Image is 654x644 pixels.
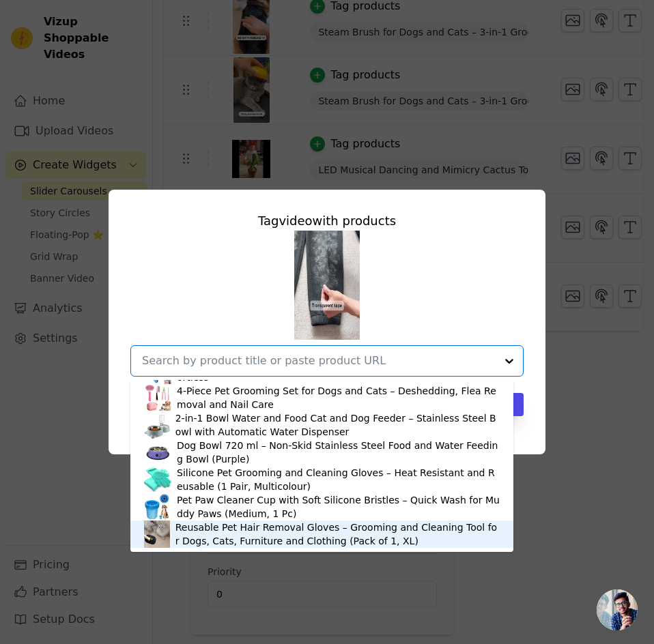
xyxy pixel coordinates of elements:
div: Pet Paw Cleaner Cup with Soft Silicone Bristles – Quick Wash for Muddy Paws (Medium, 1 Pc) [177,493,500,521]
input: Search by product title or paste product URL [142,353,496,369]
img: product thumbnail [144,411,170,439]
a: Open chat [597,589,638,630]
img: product thumbnail [144,493,171,521]
div: Dog Bowl 720 ml – Non-Skid Stainless Steel Food and Water Feeding Bowl (Purple) [177,439,500,466]
div: Silicone Pet Grooming and Cleaning Gloves – Heat Resistant and Reusable (1 Pair, Multicolour) [177,466,500,493]
div: Tag video with products [130,211,524,231]
div: 4-Piece Pet Grooming Set for Dogs and Cats – Deshedding, Flea Removal and Nail Care [177,384,500,411]
img: product thumbnail [144,466,171,493]
img: product thumbnail [144,439,171,466]
img: vizup-images-64d7.png [294,231,360,340]
div: 2-in-1 Bowl Water and Food Cat and Dog Feeder – Stainless Steel Bowl with Automatic Water Dispenser [175,411,500,439]
div: Reusable Pet Hair Removal Gloves – Grooming and Cleaning Tool for Dogs, Cats, Furniture and Cloth... [175,521,500,548]
img: product thumbnail [144,521,170,548]
img: product thumbnail [144,384,171,411]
